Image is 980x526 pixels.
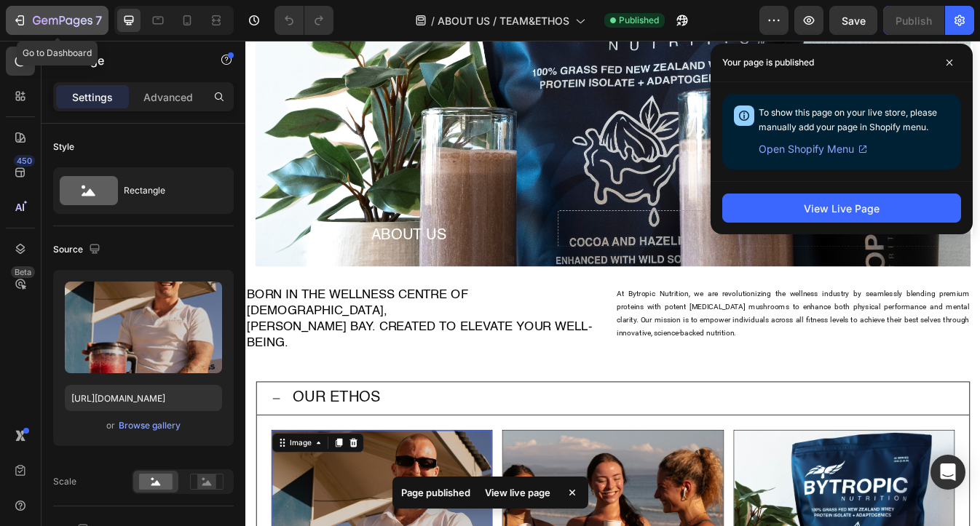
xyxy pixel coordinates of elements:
button: Save [829,6,877,35]
p: ABOUT US [24,221,364,244]
div: Browse gallery [119,419,181,432]
div: Drop element here [581,218,658,229]
div: Beta [11,266,35,278]
div: Publish [896,13,932,28]
p: OUR ETHOS [56,414,160,437]
div: View Live Page [804,201,880,216]
div: Open Intercom Messenger [930,455,965,490]
div: Undo/Redo [274,6,333,35]
img: preview-image [65,282,222,373]
span: ABOUT US / TEAM&ETHOS [438,13,569,28]
div: Source [53,240,103,260]
p: Settings [72,89,113,105]
span: At Bytropic Nutrition, we are revolutionizing the wellness industry by seamlessly blending premiu... [441,295,861,353]
span: Save [842,15,866,27]
p: Advanced [143,89,193,105]
span: Open Shopify Menu [759,140,854,158]
span: or [106,417,115,434]
div: Image [50,471,81,485]
div: 450 [14,155,35,167]
button: Browse gallery [118,418,181,433]
div: Rectangle [124,174,213,207]
div: Scale [53,475,76,488]
p: 7 [95,12,102,29]
button: View Live Page [722,194,961,223]
p: Image [71,52,194,69]
button: Publish [883,6,944,35]
input: https://example.com/image.jpg [65,385,222,411]
iframe: Design area [245,41,980,526]
div: View live page [476,482,559,503]
span: To show this page on your live store, please manually add your page in Shopify menu. [759,107,937,132]
p: Page published [401,485,470,500]
button: 7 [6,6,108,35]
span: Published [619,14,659,27]
span: / [431,13,435,28]
div: Style [53,140,74,154]
p: Your page is published [722,55,814,70]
